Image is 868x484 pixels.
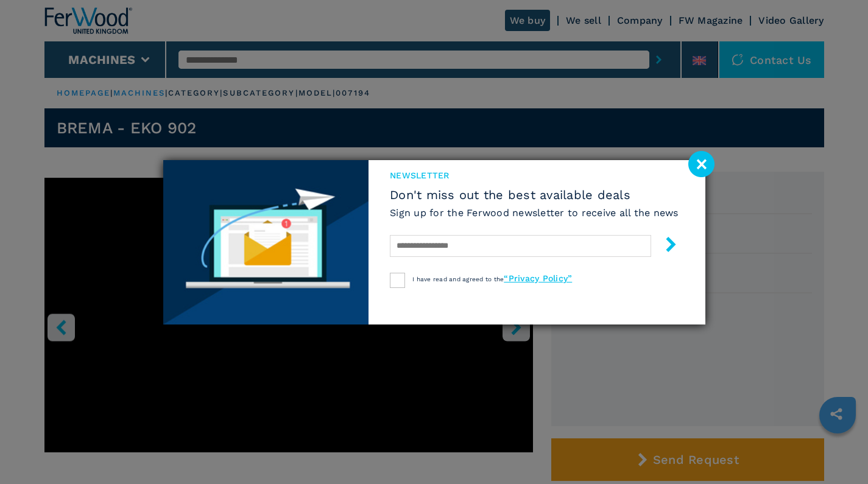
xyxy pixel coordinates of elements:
[651,232,679,261] button: submit-button
[390,188,679,202] span: Don't miss out the best available deals
[390,169,679,181] span: newsletter
[163,160,369,324] img: Newsletter image
[412,276,572,282] span: I have read and agreed to the
[390,206,679,220] h6: Sign up for the Ferwood newsletter to receive all the news
[504,273,572,283] a: “Privacy Policy”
